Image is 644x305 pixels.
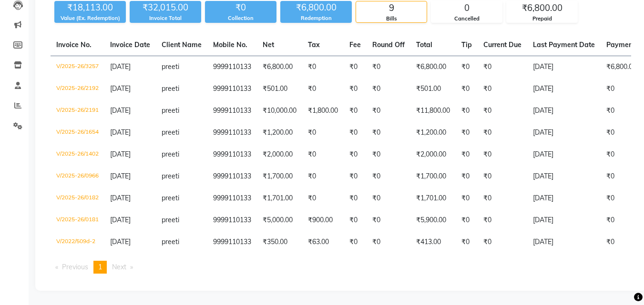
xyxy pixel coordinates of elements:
[110,237,131,246] span: [DATE]
[54,1,126,14] div: ₹18,113.00
[456,166,478,187] td: ₹0
[308,40,320,49] span: Tax
[410,78,456,100] td: ₹501.00
[263,40,274,49] span: Net
[257,187,302,209] td: ₹1,701.00
[257,78,302,100] td: ₹501.00
[410,166,456,187] td: ₹1,700.00
[456,78,478,100] td: ₹0
[410,144,456,166] td: ₹2,000.00
[162,128,179,137] span: preeti
[527,78,601,100] td: [DATE]
[344,122,367,144] td: ₹0
[478,209,527,231] td: ₹0
[478,166,527,187] td: ₹0
[280,14,352,22] div: Redemption
[162,84,179,93] span: preeti
[257,231,302,253] td: ₹350.00
[51,78,104,100] td: V/2025-26/2192
[280,1,352,14] div: ₹6,800.00
[367,187,410,209] td: ₹0
[302,166,344,187] td: ₹0
[456,100,478,122] td: ₹0
[51,100,104,122] td: V/2025-26/2191
[410,56,456,79] td: ₹6,800.00
[456,209,478,231] td: ₹0
[302,209,344,231] td: ₹900.00
[302,231,344,253] td: ₹63.00
[130,1,201,14] div: ₹32,015.00
[527,100,601,122] td: [DATE]
[356,15,427,23] div: Bills
[367,166,410,187] td: ₹0
[344,166,367,187] td: ₹0
[110,216,131,224] span: [DATE]
[257,122,302,144] td: ₹1,200.00
[207,209,257,231] td: 9999110133
[431,15,502,23] div: Cancelled
[302,144,344,166] td: ₹0
[257,144,302,166] td: ₹2,000.00
[410,122,456,144] td: ₹1,200.00
[51,261,631,274] nav: Pagination
[478,100,527,122] td: ₹0
[51,231,104,253] td: V/2022/509d-2
[162,194,179,202] span: preeti
[367,231,410,253] td: ₹0
[478,56,527,79] td: ₹0
[367,100,410,122] td: ₹0
[110,62,131,71] span: [DATE]
[207,122,257,144] td: 9999110133
[207,78,257,100] td: 9999110133
[207,187,257,209] td: 9999110133
[478,144,527,166] td: ₹0
[51,187,104,209] td: V/2025-26/0182
[533,40,595,49] span: Last Payment Date
[207,100,257,122] td: 9999110133
[110,84,131,93] span: [DATE]
[527,122,601,144] td: [DATE]
[162,237,179,246] span: preeti
[349,40,361,49] span: Fee
[162,40,202,49] span: Client Name
[51,209,104,231] td: V/2025-26/0181
[51,166,104,187] td: V/2025-26/0966
[410,209,456,231] td: ₹5,900.00
[478,78,527,100] td: ₹0
[456,187,478,209] td: ₹0
[51,144,104,166] td: V/2025-26/1402
[302,187,344,209] td: ₹0
[98,263,102,271] span: 1
[367,122,410,144] td: ₹0
[302,56,344,79] td: ₹0
[110,106,131,115] span: [DATE]
[456,144,478,166] td: ₹0
[344,231,367,253] td: ₹0
[478,231,527,253] td: ₹0
[478,187,527,209] td: ₹0
[410,100,456,122] td: ₹11,800.00
[257,100,302,122] td: ₹10,000.00
[410,231,456,253] td: ₹413.00
[478,122,527,144] td: ₹0
[302,122,344,144] td: ₹0
[344,78,367,100] td: ₹0
[207,231,257,253] td: 9999110133
[257,166,302,187] td: ₹1,700.00
[162,106,179,115] span: preeti
[205,14,276,22] div: Collection
[507,1,577,15] div: ₹6,800.00
[507,15,577,23] div: Prepaid
[162,150,179,158] span: preeti
[527,187,601,209] td: [DATE]
[62,263,88,271] span: Previous
[110,150,131,158] span: [DATE]
[456,231,478,253] td: ₹0
[527,166,601,187] td: [DATE]
[527,144,601,166] td: [DATE]
[344,100,367,122] td: ₹0
[367,144,410,166] td: ₹0
[344,187,367,209] td: ₹0
[302,78,344,100] td: ₹0
[431,1,502,15] div: 0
